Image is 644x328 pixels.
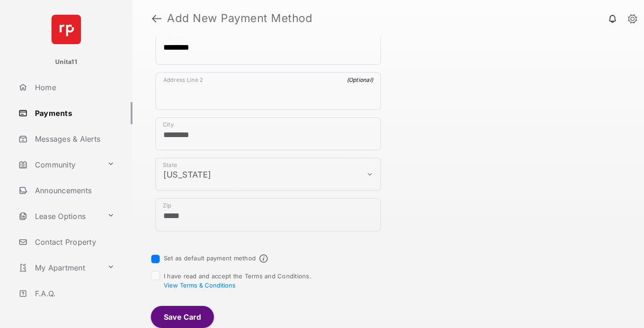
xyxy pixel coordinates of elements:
[15,154,103,176] a: Community
[155,198,381,231] div: payment_method_screening[postal_addresses][postalCode]
[164,254,256,262] label: Set as default payment method
[151,306,214,328] button: Save Card
[167,13,312,24] strong: Add New Payment Method
[164,282,236,289] button: I have read and accept the Terms and Conditions.
[15,257,103,279] a: My Apartment
[52,15,81,44] img: svg+xml;base64,PHN2ZyB4bWxucz0iaHR0cDovL3d3dy53My5vcmcvMjAwMC9zdmciIHdpZHRoPSI2NCIgaGVpZ2h0PSI2NC...
[55,58,77,67] p: Unita11
[155,72,381,110] div: payment_method_screening[postal_addresses][addressLine2]
[155,27,381,65] div: payment_method_screening[postal_addresses][addressLine1]
[155,117,381,150] div: payment_method_screening[postal_addresses][locality]
[155,158,381,191] div: payment_method_screening[postal_addresses][administrativeArea]
[15,205,103,227] a: Lease Options
[15,282,132,305] a: F.A.Q.
[15,231,132,253] a: Contact Property
[15,179,132,201] a: Announcements
[259,254,268,263] span: Default payment method info
[164,272,311,289] span: I have read and accept the Terms and Conditions.
[15,128,132,150] a: Messages & Alerts
[15,102,132,124] a: Payments
[15,76,132,98] a: Home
